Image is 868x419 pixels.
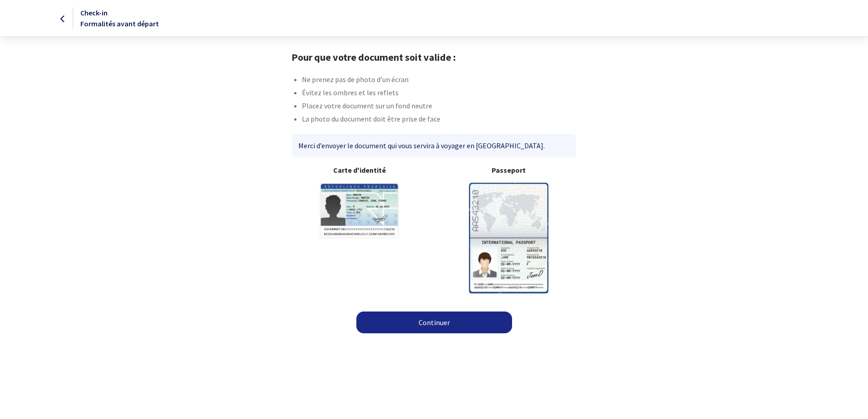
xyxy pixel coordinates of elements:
li: Placez votre document sur un fond neutre [302,100,576,113]
a: Continuer [356,312,512,333]
h1: Pour que votre document soit valide : [291,51,576,63]
div: Merci d’envoyer le document qui vous servira à voyager en [GEOGRAPHIC_DATA]. [292,134,576,157]
b: Passeport [441,165,576,175]
img: illuPasseport.svg [469,183,548,293]
li: Ne prenez pas de photo d’un écran [302,74,576,87]
li: La photo du document doit être prise de face [302,113,576,127]
span: Check-in Formalités avant départ [80,8,159,28]
li: Évitez les ombres et les reflets [302,87,576,100]
img: illuCNI.svg [320,183,399,239]
b: Carte d'identité [292,165,427,175]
